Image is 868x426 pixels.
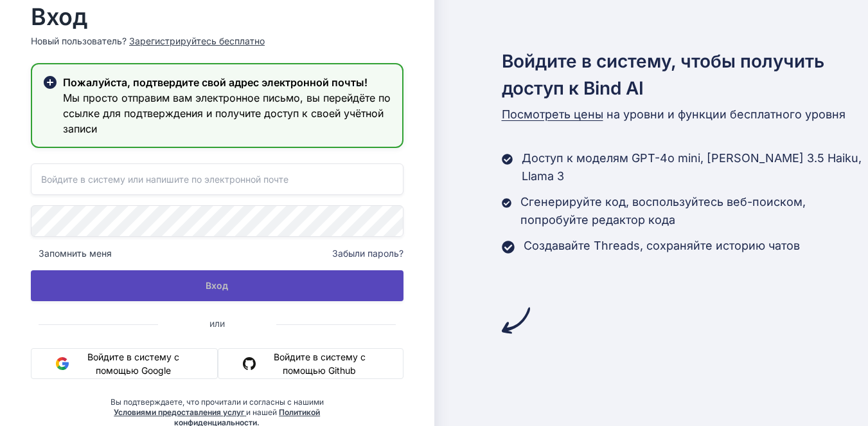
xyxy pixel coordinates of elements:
[74,350,193,377] ya-tr-span: Войдите в систему с помощью Google
[524,239,800,252] ya-tr-span: Создавайте Threads, сохраняйте историю чатов
[209,318,225,329] ya-tr-span: или
[129,35,265,46] ya-tr-span: Зарегистрируйтесь бесплатно
[63,76,368,89] ya-tr-span: Пожалуйста, подтвердите свой адрес электронной почты!
[63,91,391,135] ya-tr-span: Мы просто отправим вам электронное письмо, вы перейдёте по ссылке для подтверждения и получите до...
[56,357,69,370] img: Google
[332,248,403,259] ya-tr-span: Забыли пароль?
[520,195,806,227] ya-tr-span: Сгенерируйте код, воспользуйтесь веб-поиском, попробуйте редактор кода
[246,407,277,417] ya-tr-span: и нашей
[31,35,127,48] ya-tr-span: Новый пользователь?
[502,107,603,121] ya-tr-span: Посмотреть цены
[218,348,403,379] button: Войдите в систему с помощью Github
[607,107,846,121] ya-tr-span: на уровни и функции бесплатного уровня
[502,50,824,99] ya-tr-span: Войдите в систему, чтобы получить доступ к Bind AI
[31,348,218,379] button: Войдите в систему с помощью Google
[39,248,112,259] ya-tr-span: Запомнить меня
[31,270,403,301] button: Вход
[111,397,324,407] ya-tr-span: Вы подтверждаете, что прочитали и согласны с нашими
[522,151,862,183] ya-tr-span: Доступ к моделям GPT-4o mini, [PERSON_NAME] 3.5 Haiku, Llama 3
[31,163,403,195] input: Войдите в систему или напишите по электронной почте
[502,306,530,335] img: стрела
[114,407,244,417] ya-tr-span: Условиями предоставления услуг
[261,350,378,377] ya-tr-span: Войдите в систему с помощью Github
[114,407,246,417] a: Условиями предоставления услуг
[243,357,256,370] img: github
[206,279,228,292] ya-tr-span: Вход
[31,3,87,31] ya-tr-span: Вход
